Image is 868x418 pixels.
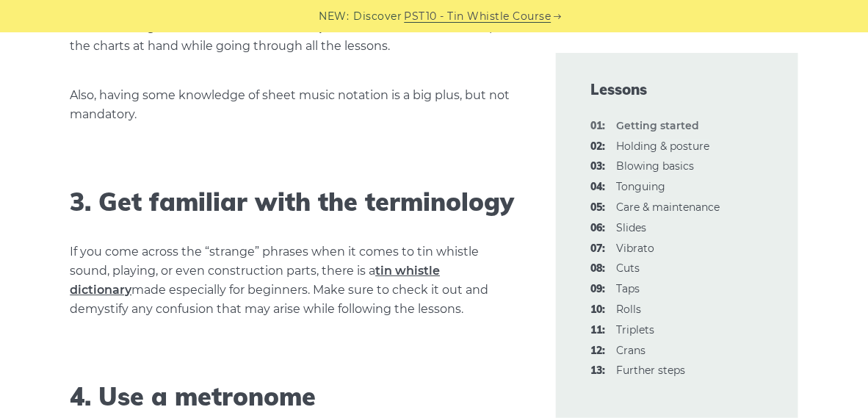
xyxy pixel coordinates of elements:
span: 06: [591,220,606,237]
a: 03:Blowing basics [617,159,695,173]
span: 02: [591,138,606,156]
span: NEW: [319,8,350,25]
span: 01: [591,118,606,135]
h2: 3. Get familiar with the terminology [70,187,521,217]
span: 07: [591,240,606,258]
span: 12: [591,342,606,360]
p: Also, having some knowledge of sheet music notation is a big plus, but not mandatory. [70,86,521,124]
a: 04:Tonguing [617,180,666,193]
span: 08: [591,260,606,278]
a: 11:Triplets [617,323,655,336]
a: 08:Cuts [617,262,640,275]
a: tin whistle dictionary [70,264,440,297]
span: 09: [591,281,606,298]
span: Lessons [591,79,763,100]
span: 03: [591,158,606,176]
strong: Getting started [617,119,700,132]
a: 09:Taps [617,282,640,295]
span: 13: [591,362,606,380]
strong: download and print available PDFs [228,20,441,34]
span: 10: [591,301,606,319]
h2: 4. Use a metronome [70,382,521,412]
span: 11: [591,322,606,339]
span: 04: [591,179,606,196]
p: If you come across the “strange” phrases when it comes to tin whistle sound, playing, or even con... [70,242,521,319]
span: 05: [591,199,606,217]
a: 06:Slides [617,221,647,234]
a: PST10 - Tin Whistle Course [405,8,551,25]
a: 02:Holding & posture [617,140,710,153]
a: 10:Rolls [617,303,642,316]
a: 05:Care & maintenance [617,201,720,214]
span: Discover [354,8,402,25]
a: 07:Vibrato [617,242,655,255]
a: 12:Crans [617,344,646,357]
a: 13:Further steps [617,364,686,377]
